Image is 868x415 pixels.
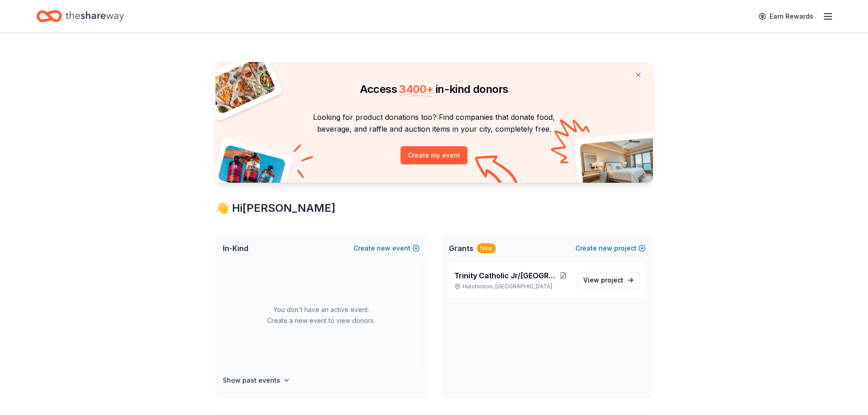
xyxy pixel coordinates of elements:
[599,243,612,254] span: new
[583,275,623,286] span: View
[454,270,557,281] span: Trinity Catholic Jr/[GEOGRAPHIC_DATA]
[753,8,819,25] a: Earn Rewards
[36,5,124,27] a: Home
[477,243,496,253] div: New
[354,243,420,254] button: Createnewevent
[223,375,290,386] button: Show past events
[360,82,508,96] span: Access in-kind donors
[575,243,646,254] button: Createnewproject
[216,201,653,215] div: 👋 Hi [PERSON_NAME]
[454,283,570,290] p: Hutchinson, [GEOGRAPHIC_DATA]
[223,375,280,386] h4: Show past events
[223,243,248,254] span: In-Kind
[377,243,390,254] span: new
[223,263,420,368] div: You don't have an active event. Create a new event to view donors.
[401,146,467,164] button: Create my event
[205,56,276,115] img: Pizza
[577,272,640,288] a: View project
[226,111,642,135] p: Looking for product donations too? Find companies that donate food, beverage, and raffle and auct...
[475,155,520,190] img: Curvy arrow
[399,82,433,96] span: 3400 +
[601,276,623,284] span: project
[449,243,473,254] span: Grants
